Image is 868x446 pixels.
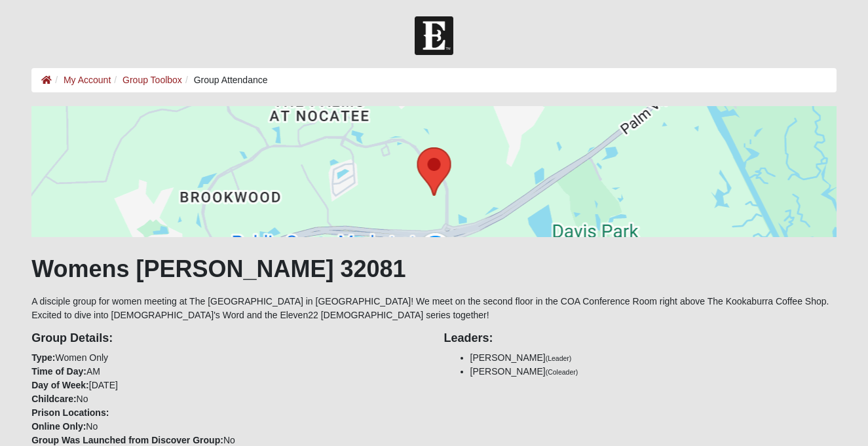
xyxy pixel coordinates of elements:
strong: Time of Day: [31,366,86,377]
strong: Day of Week: [31,380,89,390]
small: (Leader) [546,354,572,362]
strong: Prison Locations: [31,407,109,418]
strong: Online Only: [31,421,86,432]
li: Group Attendance [182,73,268,87]
a: Group Toolbox [123,75,182,85]
strong: Childcare: [31,394,76,404]
h1: Womens [PERSON_NAME] 32081 [31,255,837,283]
li: [PERSON_NAME] [470,351,837,365]
h4: Group Details: [31,331,424,346]
img: Church of Eleven22 Logo [415,16,453,55]
strong: Type: [31,352,55,363]
li: [PERSON_NAME] [470,365,837,379]
small: (Coleader) [546,368,578,376]
h4: Leaders: [444,331,837,346]
a: My Account [64,75,111,85]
